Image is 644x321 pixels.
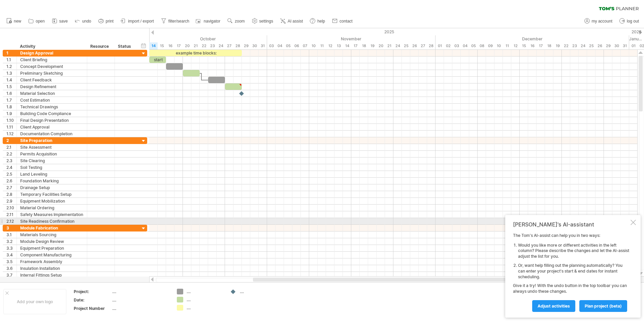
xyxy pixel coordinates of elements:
[6,157,17,164] div: 2.3
[20,97,84,103] div: Cost Estimation
[6,178,17,184] div: 2.6
[20,77,84,83] div: Client Feedback
[595,42,604,49] div: Friday, 26 December 2025
[284,42,292,49] div: Wednesday, 5 November 2025
[187,305,223,311] div: ....
[267,35,436,42] div: November 2025
[20,70,84,76] div: Preliminary Sketching
[377,42,385,49] div: Thursday, 20 November 2025
[288,19,303,24] span: AI assist
[6,265,17,272] div: 3.6
[208,42,217,49] div: Thursday, 23 October 2025
[73,35,267,42] div: October 2025
[6,131,17,137] div: 1.12
[6,205,17,211] div: 2.10
[6,171,17,177] div: 2.5
[6,83,17,90] div: 1.5
[402,42,410,49] div: Tuesday, 25 November 2025
[242,42,250,49] div: Wednesday, 29 October 2025
[612,42,621,49] div: Tuesday, 30 December 2025
[158,42,166,49] div: Wednesday, 15 October 2025
[6,151,17,157] div: 2.2
[6,110,17,117] div: 1.9
[74,289,111,294] div: Project:
[545,42,553,49] div: Thursday, 18 December 2025
[195,17,222,26] a: navigator
[233,42,242,49] div: Tuesday, 28 October 2025
[6,63,17,70] div: 1.2
[74,297,111,303] div: Date:
[106,19,114,24] span: print
[579,42,587,49] div: Wednesday, 24 December 2025
[74,306,111,311] div: Project Number
[537,42,545,49] div: Wednesday, 17 December 2025
[149,42,158,49] div: Tuesday, 14 October 2025
[128,19,154,24] span: import / export
[20,205,84,211] div: Material Ordering
[20,171,84,177] div: Land Leveling
[6,144,17,150] div: 2.1
[6,245,17,251] div: 3.3
[20,272,84,278] div: Internal Fittings Setup
[518,243,629,259] li: Would you like more or different activities in the left column? Please describe the changes and l...
[27,17,47,26] a: open
[436,42,444,49] div: Monday, 1 December 2025
[259,19,273,24] span: settings
[385,42,393,49] div: Friday, 21 November 2025
[528,42,537,49] div: Tuesday, 16 December 2025
[118,43,133,50] div: Status
[627,19,639,24] span: log out
[618,17,641,26] a: log out
[20,252,84,258] div: Component Manufacturing
[6,164,17,171] div: 2.4
[20,231,84,238] div: Materials Sourcing
[6,117,17,123] div: 1.10
[20,63,84,70] div: Concept Development
[187,297,223,302] div: ....
[308,17,327,26] a: help
[6,211,17,218] div: 2.11
[570,42,579,49] div: Tuesday, 23 December 2025
[309,42,318,49] div: Monday, 10 November 2025
[340,19,353,24] span: contact
[20,157,84,164] div: Site Clearing
[419,42,427,49] div: Thursday, 27 November 2025
[317,19,325,24] span: help
[73,17,93,26] a: undo
[6,97,17,103] div: 1.7
[20,43,83,50] div: Activity
[112,297,169,303] div: ....
[217,42,225,49] div: Friday, 24 October 2025
[20,104,84,110] div: Technical Drawings
[513,233,629,312] div: The Tom's AI-assist can help you in two ways: Give it a try! With the undo button in the top tool...
[20,110,84,117] div: Building Code Compliance
[6,50,17,56] div: 1
[168,19,189,24] span: filter/search
[20,57,84,63] div: Client Briefing
[20,218,84,224] div: Site Readiness Confirmation
[343,42,351,49] div: Friday, 14 November 2025
[513,221,629,228] div: [PERSON_NAME]'s AI-assistant
[20,50,84,56] div: Design Approval
[444,42,452,49] div: Tuesday, 2 December 2025
[562,42,570,49] div: Monday, 22 December 2025
[204,19,220,24] span: navigator
[301,42,309,49] div: Friday, 7 November 2025
[326,42,334,49] div: Wednesday, 12 November 2025
[621,42,629,49] div: Wednesday, 31 December 2025
[6,218,17,224] div: 2.12
[292,42,301,49] div: Thursday, 6 November 2025
[149,50,242,56] div: example time blocks:
[50,17,70,26] a: save
[478,42,486,49] div: Monday, 8 December 2025
[112,289,169,294] div: ....
[90,43,111,50] div: Resource
[494,42,503,49] div: Wednesday, 10 December 2025
[6,137,17,144] div: 2
[511,42,520,49] div: Friday, 12 December 2025
[14,19,21,24] span: new
[183,42,191,49] div: Monday, 20 October 2025
[20,265,84,272] div: Insulation Installation
[20,258,84,265] div: Framework Assembly
[6,198,17,204] div: 2.9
